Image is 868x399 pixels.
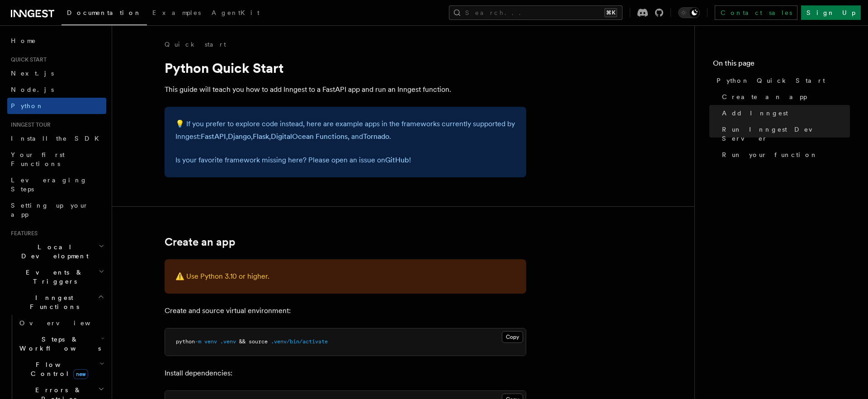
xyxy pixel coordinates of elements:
[678,7,700,18] button: Toggle dark mode
[249,338,268,345] span: source
[7,264,106,290] button: Events & Triggers
[718,89,850,105] a: Create an app
[253,132,269,141] a: Flask
[11,151,65,167] span: Your first Functions
[7,56,47,63] span: Quick start
[722,150,818,159] span: Run your function
[502,331,523,343] button: Copy
[718,147,850,163] a: Run your function
[11,135,104,142] span: Install the SDK
[7,147,106,172] a: Your first Functions
[16,356,106,382] button: Flow Controlnew
[271,338,328,345] span: .venv/bin/activate
[239,338,245,345] span: &&
[175,154,515,166] p: Is your favorite framework missing here? Please open an issue on !
[228,132,251,141] a: Django
[713,72,850,89] a: Python Quick Start
[11,176,87,193] span: Leveraging Steps
[7,33,106,49] a: Home
[165,236,236,248] a: Create an app
[165,40,226,49] a: Quick start
[165,367,526,380] p: Install dependencies:
[16,360,99,378] span: Flow Control
[7,239,106,264] button: Local Development
[220,338,236,345] span: .venv
[722,109,788,118] span: Add Inngest
[195,338,201,345] span: -m
[147,3,206,24] a: Examples
[11,202,89,218] span: Setting up your app
[19,319,113,327] span: Overview
[212,9,259,16] span: AgentKit
[722,125,850,143] span: Run Inngest Dev Server
[204,338,217,345] span: venv
[801,5,861,20] a: Sign Up
[7,293,98,311] span: Inngest Functions
[718,105,850,121] a: Add Inngest
[449,5,623,20] button: Search...⌘K
[385,156,409,164] a: GitHub
[604,8,617,17] kbd: ⌘K
[713,58,850,72] h4: On this page
[722,92,807,101] span: Create an app
[7,81,106,98] a: Node.js
[201,132,226,141] a: FastAPI
[7,172,106,197] a: Leveraging Steps
[7,290,106,315] button: Inngest Functions
[7,197,106,223] a: Setting up your app
[7,230,38,237] span: Features
[11,86,54,93] span: Node.js
[61,3,147,25] a: Documentation
[16,331,106,356] button: Steps & Workflows
[363,132,389,141] a: Tornado
[7,130,106,147] a: Install the SDK
[7,268,99,286] span: Events & Triggers
[7,98,106,114] a: Python
[715,5,797,20] a: Contact sales
[67,9,142,16] span: Documentation
[271,132,348,141] a: DigitalOcean Functions
[165,304,526,317] p: Create and source virtual environment:
[152,9,201,16] span: Examples
[16,315,106,331] a: Overview
[165,83,526,96] p: This guide will teach you how to add Inngest to a FastAPI app and run an Inngest function.
[11,36,36,45] span: Home
[7,65,106,81] a: Next.js
[717,76,825,85] span: Python Quick Start
[175,270,515,283] p: ⚠️ Use Python 3.10 or higher.
[11,70,54,77] span: Next.js
[718,121,850,147] a: Run Inngest Dev Server
[11,102,44,109] span: Python
[7,121,51,128] span: Inngest tour
[176,338,195,345] span: python
[7,242,99,261] span: Local Development
[175,118,515,143] p: 💡 If you prefer to explore code instead, here are example apps in the frameworks currently suppor...
[16,335,101,353] span: Steps & Workflows
[206,3,265,24] a: AgentKit
[165,60,526,76] h1: Python Quick Start
[73,369,88,379] span: new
